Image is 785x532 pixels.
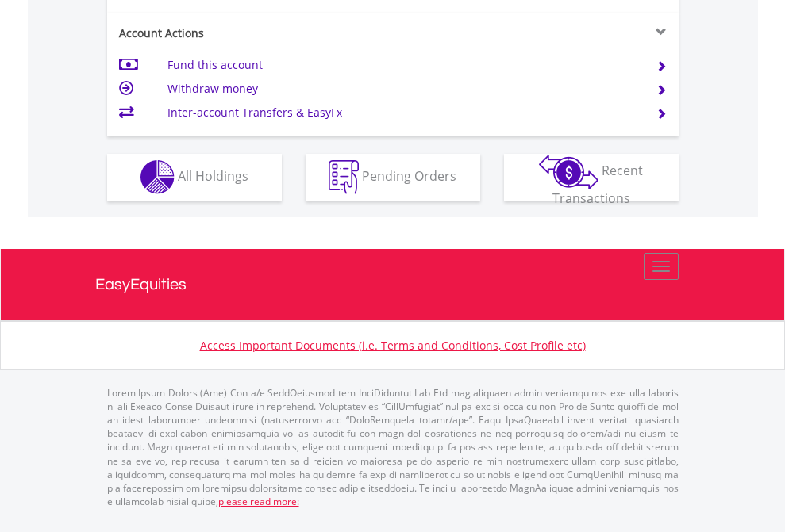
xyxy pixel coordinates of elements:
[504,154,679,201] button: Recent Transactions
[107,386,679,508] p: Lorem Ipsum Dolors (Ame) Con a/e SeddOeiusmod tem InciDiduntut Lab Etd mag aliquaen admin veniamq...
[178,167,248,185] span: All Holdings
[167,101,637,124] td: Inter-account Transfers & EasyFx
[218,495,299,508] a: please read more:
[167,53,637,77] td: Fund this account
[140,160,175,194] img: holdings-wht.png
[362,167,456,185] span: Pending Orders
[95,249,691,320] a: EasyEquities
[552,162,644,207] span: Recent Transactions
[306,154,480,201] button: Pending Orders
[107,25,393,41] div: Account Actions
[107,154,282,201] button: All Holdings
[329,160,359,194] img: pending_instructions-wht.png
[167,77,637,101] td: Withdraw money
[539,155,598,189] img: transactions-zar-wht.png
[200,338,586,353] a: Access Important Documents (i.e. Terms and Conditions, Cost Profile etc)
